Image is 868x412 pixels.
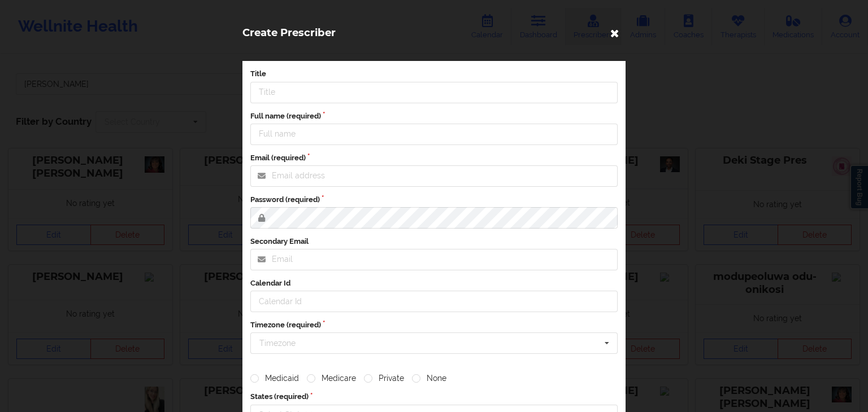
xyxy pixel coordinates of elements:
[307,374,356,383] label: Medicare
[250,249,618,270] input: Email
[250,153,618,163] label: Email (required)
[250,362,307,371] label: Insurance Type
[250,195,618,205] label: Password (required)
[250,392,618,402] label: States (required)
[250,236,618,247] label: Secondary Email
[250,291,618,312] input: Calendar Id
[250,320,618,330] label: Timezone (required)
[250,82,618,103] input: Title
[250,278,618,288] label: Calendar Id
[250,165,618,187] input: Email address
[250,69,618,79] label: Title
[250,374,299,383] label: Medicaid
[259,339,296,347] div: Timezone
[364,374,404,383] label: Private
[250,124,618,145] input: Full name
[412,374,446,383] label: None
[250,111,618,121] label: Full name (required)
[231,16,637,49] div: Create Prescriber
